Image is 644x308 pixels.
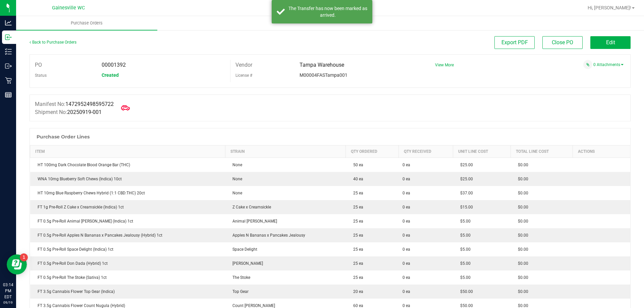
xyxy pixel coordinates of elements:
div: HT 10mg Blue Raspberry Chews Hybrid (1:1 CBD:THC) 20ct [34,190,221,196]
span: $50.00 [457,303,473,308]
label: Status [35,70,47,80]
span: $0.00 [515,261,528,266]
div: FT 1g Pre-Roll Z Cake x Creamsickle (Indica) 1ct [34,204,221,210]
p: 09/19 [3,300,13,305]
span: $0.00 [515,303,528,308]
span: 1472952498595722 [65,101,114,107]
span: 0 ea [402,274,410,281]
span: Export PDF [501,39,528,46]
span: Space Delight [229,247,257,252]
h1: Purchase Order Lines [37,134,90,139]
span: $0.00 [515,233,528,238]
label: Vendor [235,60,252,70]
span: 25 ea [350,247,363,252]
span: The Stoke [229,275,250,280]
span: Purchase Orders [62,20,112,26]
span: 25 ea [350,261,363,266]
span: $0.00 [515,289,528,294]
span: 0 ea [402,289,410,295]
span: 0 ea [402,190,410,196]
span: M00004FASTampa001 [300,72,347,78]
span: Tampa Warehouse [300,62,344,68]
span: $0.00 [515,247,528,252]
iframe: Resource center unread badge [20,253,28,261]
span: 25 ea [350,233,363,238]
button: Close PO [542,36,583,49]
span: 40 ea [350,177,363,181]
span: $25.00 [457,163,473,167]
th: Unit Line Cost [453,145,511,158]
span: Edit [606,39,615,46]
div: FT 0.5g Pre-Roll The Stoke (Sativa) 1ct [34,274,221,281]
p: 03:14 PM EDT [3,282,13,300]
span: $25.00 [457,177,473,181]
span: 20250919-001 [67,109,102,115]
th: Item [30,145,225,158]
span: $50.00 [457,289,473,294]
div: WNA 10mg Blueberry Soft Chews (Indica) 10ct [34,176,221,182]
span: $5.00 [457,219,471,224]
label: PO [35,60,42,70]
span: None [229,177,242,181]
span: Gainesville WC [52,5,85,11]
span: [PERSON_NAME] [229,261,263,266]
span: Apples N Bananas x Pancakes Jealousy [229,233,305,238]
div: FT 0.5g Pre-Roll Animal [PERSON_NAME] (Indica) 1ct [34,218,221,224]
span: None [229,191,242,195]
div: The Transfer has now been marked as arrived. [288,5,367,18]
span: 25 ea [350,205,363,209]
th: Total Line Cost [511,145,573,158]
span: Attach a document [583,60,592,69]
span: 0 ea [402,260,410,266]
inline-svg: Inbound [5,34,12,41]
span: 0 ea [402,176,410,182]
a: View More [435,63,454,67]
span: 0 ea [402,246,410,252]
a: Back to Purchase Orders [30,40,76,45]
button: Export PDF [494,36,535,49]
span: Z Cake x Creamsickle [229,205,271,209]
span: 25 ea [350,219,363,224]
span: Animal [PERSON_NAME] [229,219,277,224]
div: FT 0.5g Pre-Roll Apples N Bananas x Pancakes Jealousy (Hybrid) 1ct [34,232,221,238]
span: $0.00 [515,177,528,181]
inline-svg: Inventory [5,48,12,55]
inline-svg: Analytics [5,19,12,26]
span: 25 ea [350,191,363,195]
span: 0 ea [402,232,410,238]
span: None [229,163,242,167]
div: HT 100mg Dark Chocolate Blood Orange Bar (THC) [34,162,221,168]
span: $5.00 [457,233,471,238]
span: $0.00 [515,163,528,167]
span: Top Gear [229,289,249,294]
div: FT 3.5g Cannabis Flower Top Gear (Indica) [34,289,221,295]
span: Hi, [PERSON_NAME]! [588,5,631,10]
inline-svg: Retail [5,77,12,84]
span: 0 ea [402,162,410,168]
span: Created [102,72,119,78]
span: Mark as Arrived [118,101,133,115]
div: FT 0.5g Pre-Roll Space Delight (Indica) 1ct [34,246,221,252]
span: 0 ea [402,204,410,210]
span: $0.00 [515,219,528,224]
span: 00001392 [102,62,126,68]
th: Strain [225,145,346,158]
span: 60 ea [350,303,363,308]
span: $37.00 [457,191,473,195]
label: License # [235,70,252,80]
button: Edit [590,36,631,49]
span: 0 ea [402,218,410,224]
span: $15.00 [457,205,473,209]
a: Purchase Orders [16,16,157,30]
a: 0 Attachments [593,62,624,67]
span: $0.00 [515,205,528,209]
span: $0.00 [515,275,528,280]
inline-svg: Reports [5,91,12,98]
th: Actions [573,145,630,158]
iframe: Resource center [7,254,27,274]
span: $5.00 [457,275,471,280]
span: Count [PERSON_NAME] [229,303,275,308]
span: $0.00 [515,191,528,195]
